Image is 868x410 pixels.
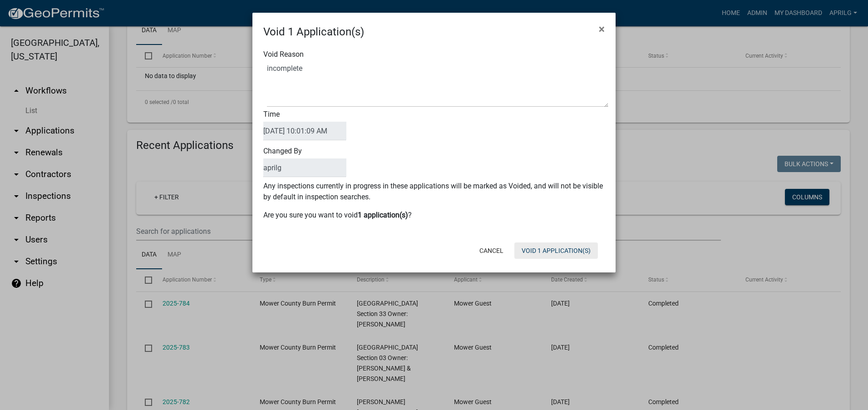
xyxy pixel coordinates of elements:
b: 1 application(s) [358,211,408,219]
label: Void Reason [263,51,304,58]
button: Cancel [472,242,511,259]
button: Close [592,16,612,42]
button: Void 1 Application(s) [514,242,598,259]
p: Any inspections currently in progress in these applications will be marked as Voided, and will no... [263,181,605,203]
textarea: Void Reason [267,62,608,107]
h4: Void 1 Application(s) [263,24,364,40]
label: Time [263,111,346,140]
p: Are you sure you want to void ? [263,210,605,221]
label: Changed By [263,148,346,177]
span: × [599,23,605,35]
input: BulkActionUser [263,158,346,177]
input: DateTime [263,122,346,140]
